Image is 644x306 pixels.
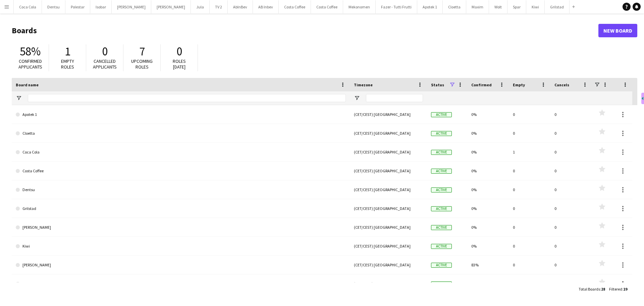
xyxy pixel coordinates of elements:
div: (CET/CEST) [GEOGRAPHIC_DATA] [350,180,427,199]
input: Timezone Filter Input [366,94,423,102]
span: Active [431,131,452,136]
button: Maxim [466,0,489,13]
button: Wolt [489,0,507,13]
div: 0 [550,274,592,293]
span: 58% [20,44,41,59]
div: (CET/CEST) [GEOGRAPHIC_DATA] [350,105,427,124]
div: 0% [467,274,509,293]
span: Active [431,169,452,174]
div: 0 [550,180,592,199]
span: Upcoming roles [131,58,153,70]
span: Board name [16,82,39,87]
button: TV 2 [210,0,228,13]
div: 0 [509,218,550,236]
a: Maxim [16,274,346,293]
button: Dentsu [42,0,65,13]
button: Open Filter Menu [16,95,22,101]
div: 0 [509,180,550,199]
a: Costa Coffee [16,162,346,180]
span: Total Boards [579,287,600,292]
button: Costa Coffee [311,0,343,13]
div: 83% [467,256,509,274]
div: 0 [550,199,592,218]
div: (CET/CEST) [GEOGRAPHIC_DATA] [350,256,427,274]
div: (CET/CEST) [GEOGRAPHIC_DATA] [350,274,427,293]
div: (CET/CEST) [GEOGRAPHIC_DATA] [350,199,427,218]
button: Kiwi [526,0,545,13]
span: Empty [513,82,525,87]
span: Active [431,281,452,287]
span: Confirmed [471,82,492,87]
div: 0 [550,256,592,274]
div: 0 [509,162,550,180]
div: 0 [509,199,550,218]
div: 0 [550,218,592,236]
a: [PERSON_NAME] [16,256,346,274]
button: Fazer - Tutti Frutti [376,0,417,13]
div: 0 [550,237,592,255]
div: 0 [509,105,550,124]
span: 1 [65,44,70,59]
span: Active [431,206,452,211]
button: Grilstad [545,0,570,13]
div: 0% [467,105,509,124]
button: AbInBev [228,0,253,13]
button: Costa Coffee [279,0,311,13]
div: 0 [509,256,550,274]
div: (CET/CEST) [GEOGRAPHIC_DATA] [350,218,427,236]
div: 0% [467,218,509,236]
div: 0 [550,162,592,180]
div: 0 [550,105,592,124]
button: Mekonomen [343,0,376,13]
span: 0 [176,44,182,59]
span: 7 [139,44,145,59]
span: 0 [102,44,108,59]
div: 0 [509,274,550,293]
button: Coca Cola [14,0,42,13]
a: Kiwi [16,237,346,256]
span: Roles [DATE] [173,58,186,70]
div: : [609,282,627,296]
button: Open Filter Menu [354,95,360,101]
button: [PERSON_NAME] [112,0,151,13]
button: AB Inbev [253,0,279,13]
div: 0% [467,162,509,180]
div: 0% [467,199,509,218]
span: Active [431,112,452,117]
div: 0% [467,237,509,255]
div: 0 [550,143,592,161]
h1: Boards [12,26,598,36]
div: (CET/CEST) [GEOGRAPHIC_DATA] [350,124,427,142]
div: 0 [509,124,550,142]
div: 0 [509,237,550,255]
div: 1 [509,143,550,161]
button: [PERSON_NAME] [151,0,191,13]
button: Cloetta [443,0,466,13]
div: 0% [467,143,509,161]
div: 0% [467,124,509,142]
span: Filtered [609,287,622,292]
span: Empty roles [61,58,74,70]
span: 19 [623,287,627,292]
button: Spar [507,0,526,13]
div: (CET/CEST) [GEOGRAPHIC_DATA] [350,162,427,180]
span: Cancels [554,82,569,87]
button: Polestar [65,0,90,13]
a: Apotek 1 [16,105,346,124]
a: Coca Cola [16,143,346,162]
a: [PERSON_NAME] [16,218,346,237]
span: Timezone [354,82,373,87]
span: Active [431,263,452,268]
div: (CET/CEST) [GEOGRAPHIC_DATA] [350,143,427,161]
span: Active [431,244,452,249]
span: Active [431,150,452,155]
div: : [579,282,605,296]
a: Grilstad [16,199,346,218]
span: Active [431,187,452,192]
a: New Board [598,24,637,37]
span: 28 [601,287,605,292]
div: 0% [467,180,509,199]
button: Apotek 1 [417,0,443,13]
div: 0 [550,124,592,142]
input: Board name Filter Input [28,94,346,102]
